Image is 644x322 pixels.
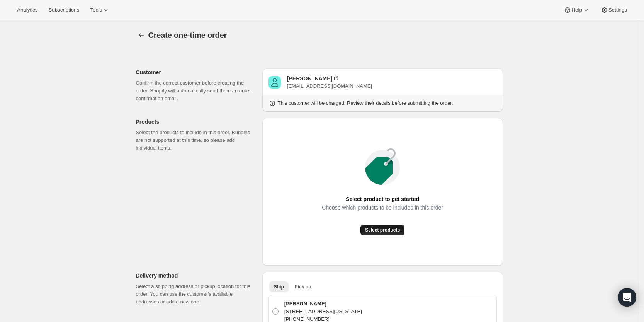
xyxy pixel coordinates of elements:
[284,300,362,308] p: [PERSON_NAME]
[268,76,281,89] span: Craig Elliot
[274,284,284,290] span: Ship
[48,7,79,13] span: Subscriptions
[287,83,372,89] span: [EMAIL_ADDRESS][DOMAIN_NAME]
[136,68,256,76] p: Customer
[17,7,37,13] span: Analytics
[85,5,114,15] button: Tools
[608,7,627,13] span: Settings
[136,118,256,126] p: Products
[136,129,256,152] p: Select the products to include in this order. Bundles are not supported at this time, so please a...
[284,308,362,315] p: [STREET_ADDRESS][US_STATE]
[44,5,84,15] button: Subscriptions
[571,7,582,13] span: Help
[596,5,632,15] button: Settings
[559,5,594,15] button: Help
[287,75,332,82] div: [PERSON_NAME]
[295,284,311,290] span: Pick up
[322,202,443,213] span: Choose which products to be included in this order
[278,99,453,107] p: This customer will be charged. Review their details before submitting the order.
[136,283,256,306] p: Select a shipping address or pickup location for this order. You can use the customer's available...
[136,79,256,102] p: Confirm the correct customer before creating the order. Shopify will automatically send them an o...
[365,227,400,233] span: Select products
[148,31,227,39] span: Create one-time order
[360,225,404,235] button: Select products
[136,272,256,279] p: Delivery method
[12,5,42,15] button: Analytics
[346,194,419,204] span: Select product to get started
[90,7,102,13] span: Tools
[618,288,636,307] div: Open Intercom Messenger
